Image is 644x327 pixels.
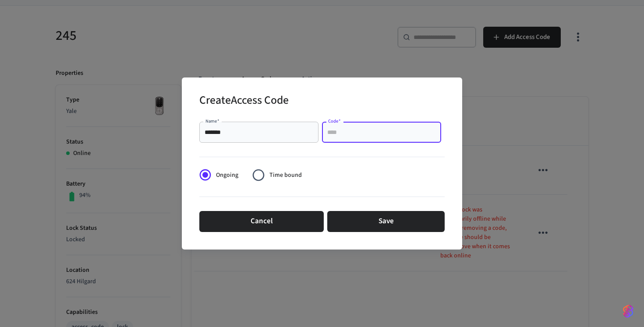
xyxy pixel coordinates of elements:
[327,211,445,232] button: Save
[205,118,219,124] label: Name
[199,88,289,115] h2: Create Access Code
[328,118,341,124] label: Code
[269,171,302,180] span: Time bound
[623,304,633,318] img: SeamLogoGradient.69752ec5.svg
[199,211,324,232] button: Cancel
[216,171,238,180] span: Ongoing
